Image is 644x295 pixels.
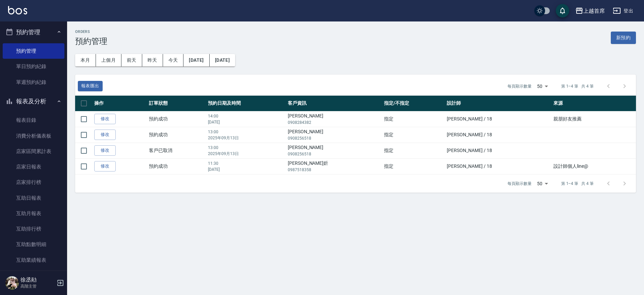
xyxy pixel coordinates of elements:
[147,111,206,127] td: 預約成功
[382,143,445,158] td: 指定
[3,144,64,159] a: 店家區間累計表
[611,34,636,41] a: 新預約
[3,75,64,90] a: 單週預約紀錄
[445,111,552,127] td: [PERSON_NAME] / 18
[147,158,206,174] td: 預約成功
[3,221,64,237] a: 互助排行榜
[286,158,383,174] td: [PERSON_NAME]妡
[286,143,383,158] td: [PERSON_NAME]
[445,158,552,174] td: [PERSON_NAME] / 18
[288,167,381,173] p: 0987518358
[382,158,445,174] td: 指定
[147,127,206,143] td: 預約成功
[147,143,206,158] td: 客戶已取消
[75,37,107,46] h3: 預約管理
[3,175,64,190] a: 店家排行榜
[534,175,550,193] div: 50
[208,166,284,173] p: [DATE]
[121,54,142,66] button: 前天
[208,151,284,157] p: 2025年09月13日
[8,6,27,14] img: Logo
[3,59,64,74] a: 單日預約紀錄
[561,181,594,187] p: 第 1–4 筆 共 4 筆
[206,96,286,111] th: 預約日期及時間
[3,268,64,283] a: 全店業績分析表
[208,129,284,135] p: 13:00
[445,127,552,143] td: [PERSON_NAME] / 18
[288,151,381,157] p: 0908256518
[210,54,235,66] button: [DATE]
[3,159,64,175] a: 店家日報表
[183,54,209,66] button: [DATE]
[382,127,445,143] td: 指定
[78,81,103,91] button: 報表匯出
[552,158,636,174] td: 設計師個人line@
[75,30,107,34] h2: Orders
[3,190,64,206] a: 互助日報表
[3,23,64,41] button: 預約管理
[382,111,445,127] td: 指定
[573,4,607,18] button: 上越首席
[556,4,569,17] button: save
[288,135,381,141] p: 0908256518
[142,54,163,66] button: 昨天
[286,111,383,127] td: [PERSON_NAME]
[163,54,184,66] button: 今天
[20,277,55,283] h5: 徐丞勛
[208,160,284,166] p: 11:30
[507,181,532,187] p: 每頁顯示數量
[286,127,383,143] td: [PERSON_NAME]
[5,276,19,290] img: Person
[552,96,636,111] th: 來源
[208,135,284,141] p: 2025年09月13日
[445,96,552,111] th: 設計師
[3,128,64,144] a: 消費分析儀表板
[94,114,116,124] a: 修改
[610,5,636,17] button: 登出
[3,43,64,59] a: 預約管理
[583,7,605,15] div: 上越首席
[534,77,550,95] div: 50
[208,119,284,125] p: [DATE]
[382,96,445,111] th: 指定/不指定
[552,111,636,127] td: 親朋好友推薦
[3,237,64,252] a: 互助點數明細
[147,96,206,111] th: 訂單狀態
[96,54,121,66] button: 上個月
[208,145,284,151] p: 13:00
[75,54,96,66] button: 本月
[611,32,636,44] button: 新預約
[445,143,552,158] td: [PERSON_NAME] / 18
[288,119,381,126] p: 0908284382
[3,252,64,268] a: 互助業績報表
[20,283,55,289] p: 高階主管
[3,93,64,110] button: 報表及分析
[94,130,116,140] a: 修改
[208,113,284,119] p: 14:00
[286,96,383,111] th: 客戶資訊
[94,145,116,156] a: 修改
[93,96,147,111] th: 操作
[507,83,532,89] p: 每頁顯示數量
[94,161,116,171] a: 修改
[3,112,64,128] a: 報表目錄
[561,83,594,89] p: 第 1–4 筆 共 4 筆
[3,206,64,221] a: 互助月報表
